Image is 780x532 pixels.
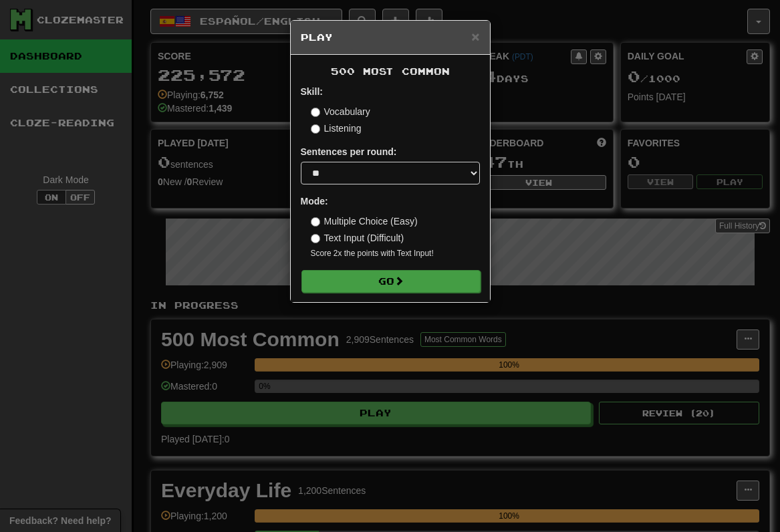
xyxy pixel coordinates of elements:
strong: Mode: [301,196,328,207]
label: Multiple Choice (Easy) [311,215,418,228]
label: Listening [311,122,362,135]
input: Vocabulary [311,108,320,117]
span: 500 Most Common [331,65,450,77]
label: Vocabulary [311,105,370,118]
input: Listening [311,124,320,134]
button: Go [301,270,481,293]
label: Sentences per round: [301,145,397,158]
span: × [471,29,479,44]
button: Close [471,29,479,43]
small: Score 2x the points with Text Input ! [311,248,480,259]
strong: Skill: [301,86,323,97]
h5: Play [301,31,480,44]
label: Text Input (Difficult) [311,231,404,245]
input: Multiple Choice (Easy) [311,217,320,227]
input: Text Input (Difficult) [311,234,320,243]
